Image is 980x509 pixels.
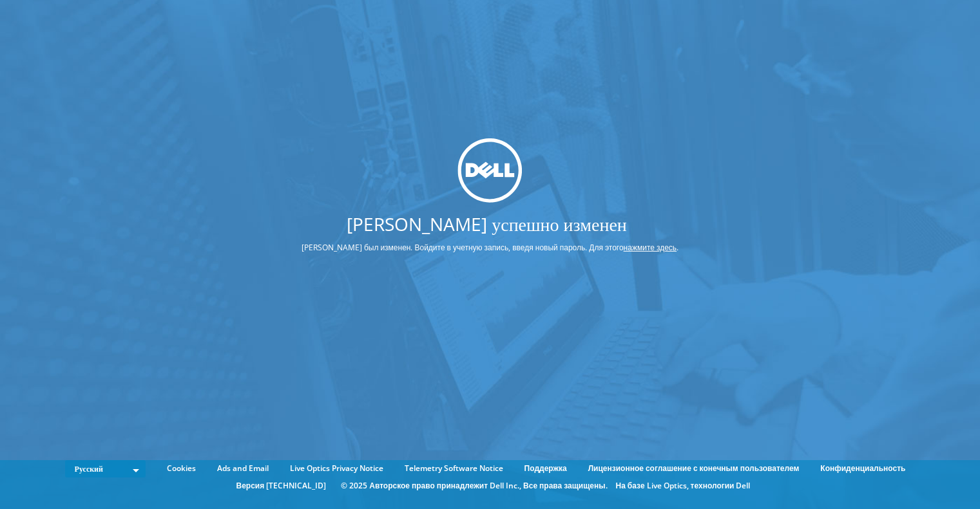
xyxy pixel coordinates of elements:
a: Ads and Email [207,461,278,476]
a: Поддержка [515,461,577,476]
img: dell_svg_logo.svg [457,138,522,203]
h1: [PERSON_NAME] успешно изменен [253,215,720,233]
li: На базе Live Optics, технологии Dell [616,479,751,493]
a: Telemetry Software Notice [395,461,513,476]
a: Live Optics Privacy Notice [280,461,393,476]
a: Конфиденциальность [811,461,915,476]
a: нажмите здесь [624,242,677,253]
li: © 2025 Авторское право принадлежит Dell Inc., Все права защищены. [334,479,613,493]
li: Версия [TECHNICAL_ID] [230,479,333,493]
a: Лицензионное соглашение с конечным пользователем [579,461,809,476]
p: [PERSON_NAME] был изменен. Войдите в учетную запись, введя новый пароль. Для этого . [253,241,727,255]
a: Cookies [157,461,206,476]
